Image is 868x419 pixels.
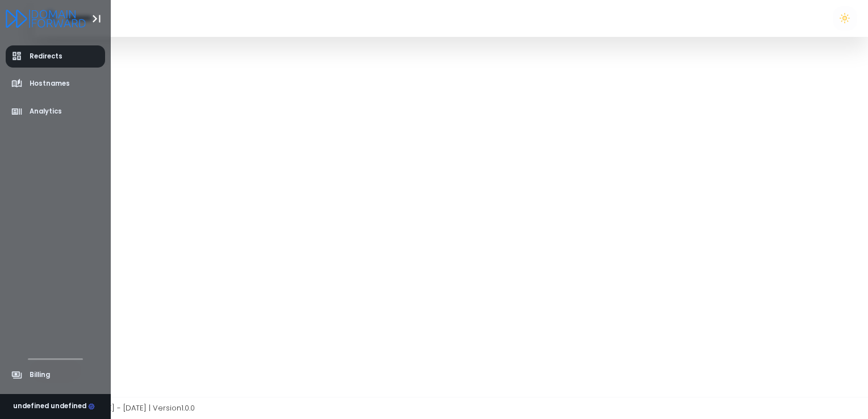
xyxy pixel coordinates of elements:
span: Billing [30,370,50,380]
a: Billing [6,364,106,386]
div: undefined undefined [13,401,95,412]
button: Toggle Aside [86,8,107,30]
a: Logo [6,10,86,26]
span: Redirects [30,52,62,61]
a: Hostnames [6,73,106,95]
span: Analytics [30,107,62,116]
span: Hostnames [30,79,70,89]
a: Analytics [6,100,106,123]
a: Redirects [6,45,106,68]
span: Copyright © [DATE] - [DATE] | Version 1.0.0 [44,403,195,413]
